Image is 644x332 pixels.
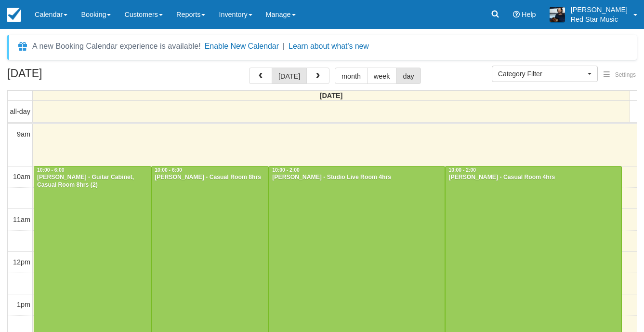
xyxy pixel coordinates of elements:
[37,167,65,173] span: 10:00 - 6:00
[615,71,636,78] span: Settings
[335,68,368,84] button: month
[396,68,421,84] button: day
[17,130,30,138] span: 9am
[13,258,30,266] span: 12pm
[13,173,30,180] span: 10am
[17,301,30,308] span: 1pm
[571,5,628,14] p: [PERSON_NAME]
[272,68,307,84] button: [DATE]
[283,42,285,50] span: |
[13,216,30,223] span: 11am
[272,167,300,173] span: 10:00 - 2:00
[448,167,476,173] span: 10:00 - 2:00
[205,41,279,51] button: Enable New Calendar
[154,174,266,181] div: [PERSON_NAME] - Casual Room 8hrs
[492,66,598,82] button: Category Filter
[598,68,642,82] button: Settings
[7,68,129,85] h2: [DATE]
[272,174,442,181] div: [PERSON_NAME] - Studio Live Room 4hrs
[498,69,585,79] span: Category Filter
[10,108,30,115] span: all-day
[37,174,148,189] div: [PERSON_NAME] - Guitar Cabinet, Casual Room 8hrs (2)
[571,14,628,24] p: Red Star Music
[320,92,343,99] span: [DATE]
[550,7,565,22] img: A1
[32,41,201,52] div: A new Booking Calendar experience is available!
[513,11,520,18] i: Help
[289,42,369,50] a: Learn about what's new
[155,167,182,173] span: 10:00 - 6:00
[367,68,397,84] button: week
[522,11,536,18] span: Help
[448,174,618,181] div: [PERSON_NAME] - Casual Room 4hrs
[7,8,21,22] img: checkfront-main-nav-mini-logo.png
